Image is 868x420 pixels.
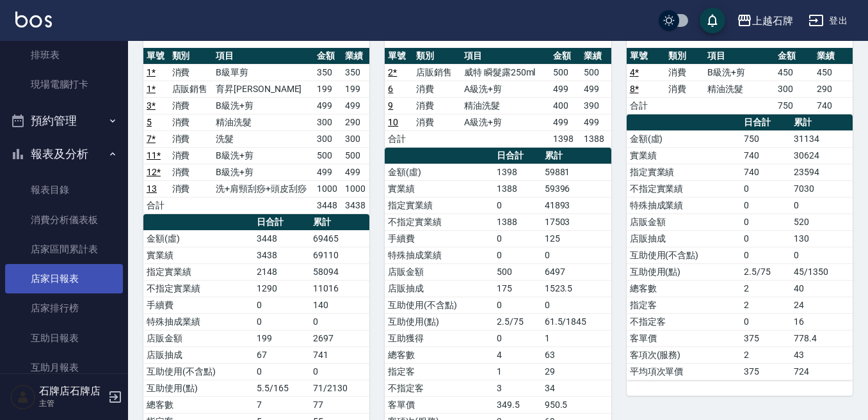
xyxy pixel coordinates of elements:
td: 不指定客 [627,313,741,330]
a: 互助日報表 [5,323,123,353]
img: Person [10,384,36,410]
td: 0 [253,363,310,380]
th: 日合計 [494,148,542,164]
td: 1 [494,363,542,380]
td: 1398 [494,164,542,180]
td: 500 [342,147,370,164]
td: 店販抽成 [143,346,253,363]
td: 客單價 [627,330,741,346]
button: 登出 [803,9,853,33]
td: 店販金額 [143,330,253,346]
td: A級洗+剪 [461,81,550,97]
td: 300 [314,130,342,147]
th: 累計 [791,114,853,131]
td: 0 [741,230,791,247]
td: 不指定實業績 [385,214,494,230]
a: 報表目錄 [5,175,123,205]
td: 消費 [169,114,213,130]
td: 43 [791,346,853,363]
td: 300 [775,81,814,97]
td: 0 [791,247,853,263]
td: 店販抽成 [385,280,494,297]
button: 上越石牌 [732,8,798,34]
td: B級洗+剪 [213,97,314,114]
td: 互助使用(點) [385,313,494,330]
table: a dense table [385,48,611,148]
td: 店販抽成 [627,230,741,247]
td: 390 [581,97,611,114]
td: 59881 [542,164,611,180]
td: 店販銷售 [169,81,213,97]
td: 750 [775,97,814,114]
td: 67 [253,346,310,363]
td: 消費 [413,114,461,130]
td: 互助使用(不含點) [143,363,253,380]
td: 0 [253,297,310,313]
td: 500 [494,263,542,280]
td: 69465 [310,230,369,247]
th: 業績 [814,48,853,65]
td: 61.5/1845 [542,313,611,330]
td: 125 [542,230,611,247]
td: 指定客 [627,297,741,313]
td: 不指定實業績 [143,280,253,297]
td: 40 [791,280,853,297]
td: 499 [342,97,370,114]
td: 客項次(服務) [627,346,741,363]
td: 店販金額 [627,214,741,230]
td: 0 [542,247,611,263]
td: 59396 [542,180,611,197]
td: 1388 [494,180,542,197]
td: B級洗+剪 [704,64,775,81]
td: 不指定實業績 [627,180,741,197]
td: 740 [741,147,791,164]
th: 業績 [581,48,611,65]
td: 0 [542,297,611,313]
a: 店家區間累計表 [5,235,123,264]
td: 0 [494,330,542,346]
td: 0 [494,297,542,313]
td: 0 [741,214,791,230]
a: 排班表 [5,40,123,70]
td: 客單價 [385,396,494,413]
td: 0 [310,313,369,330]
td: 指定客 [385,363,494,380]
th: 累計 [542,148,611,164]
td: 29 [542,363,611,380]
td: 17503 [542,214,611,230]
td: 消費 [169,180,213,197]
a: 消費分析儀表板 [5,205,123,235]
td: 指定實業績 [143,263,253,280]
td: 375 [741,330,791,346]
th: 單號 [143,48,169,65]
td: 特殊抽成業績 [143,313,253,330]
td: 34 [542,380,611,396]
th: 金額 [775,48,814,65]
table: a dense table [143,48,369,214]
td: 1 [542,330,611,346]
td: 450 [814,64,853,81]
td: 740 [814,97,853,114]
td: 2148 [253,263,310,280]
td: 375 [741,363,791,380]
td: 175 [494,280,542,297]
td: 2697 [310,330,369,346]
td: 499 [581,114,611,130]
td: 300 [314,114,342,130]
td: 0 [741,180,791,197]
td: A級洗+剪 [461,114,550,130]
td: 1000 [342,180,370,197]
td: 消費 [169,130,213,147]
div: 上越石牌 [752,13,793,29]
td: 合計 [143,197,169,214]
td: 130 [791,230,853,247]
td: 71/2130 [310,380,369,396]
td: 349.5 [494,396,542,413]
td: 消費 [169,147,213,164]
th: 項目 [704,48,775,65]
td: 31134 [791,130,853,147]
a: 店家日報表 [5,264,123,293]
td: 0 [741,247,791,263]
td: 互助使用(不含點) [385,297,494,313]
td: 11016 [310,280,369,297]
